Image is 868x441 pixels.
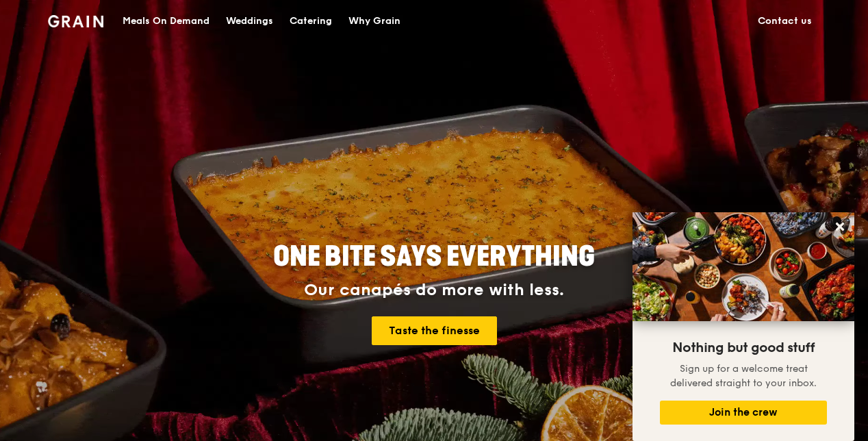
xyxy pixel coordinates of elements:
button: Join the crew [660,401,827,425]
a: Why Grain [340,1,409,42]
button: Close [829,216,851,238]
a: Catering [281,1,340,42]
div: Why Grain [348,1,400,42]
span: Sign up for a welcome treat delivered straight to your inbox. [670,363,817,389]
span: Nothing but good stuff [672,340,815,356]
div: Meals On Demand [123,1,209,42]
img: DSC07876-Edit02-Large.jpeg [633,212,854,321]
div: Weddings [226,1,273,42]
a: Contact us [750,1,820,42]
img: Grain [48,15,103,27]
span: ONE BITE SAYS EVERYTHING [273,240,595,273]
div: Catering [290,1,332,42]
div: Our canapés do more with less. [188,281,680,300]
a: Weddings [218,1,281,42]
a: Taste the finesse [372,316,497,345]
